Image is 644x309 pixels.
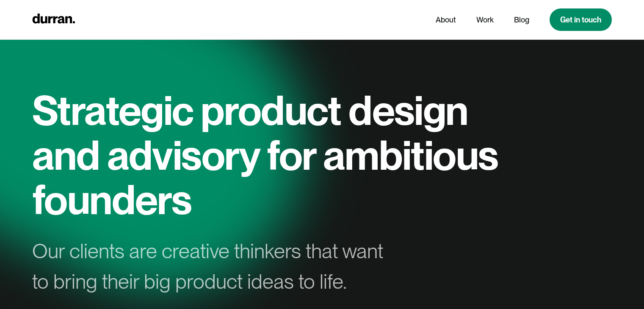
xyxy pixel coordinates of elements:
a: Work [476,12,494,28]
a: home [32,11,75,28]
div: Our clients are creative thinkers that want to bring their big product ideas to life. [32,236,398,297]
a: Blog [514,12,529,28]
a: About [436,12,456,28]
a: Get in touch [550,8,612,31]
h1: Strategic product design and advisory for ambitious founders [32,88,506,222]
